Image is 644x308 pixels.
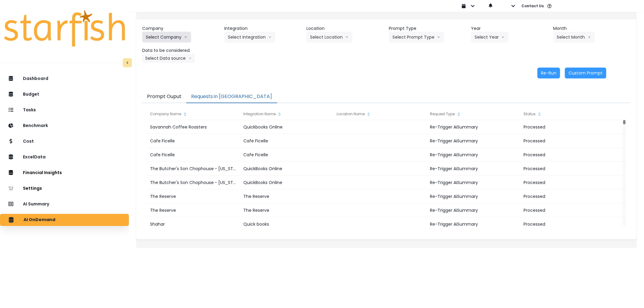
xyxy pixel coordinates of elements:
[521,120,614,134] div: Processed
[186,90,277,103] button: Requests in [GEOGRAPHIC_DATA]
[427,162,520,176] div: Re-Trigger AiSummary
[521,217,614,231] div: Processed
[306,32,352,43] button: Select Locationarrow down line
[437,34,441,40] svg: arrow down line
[23,107,36,113] p: Tasks
[521,162,614,176] div: Processed
[553,32,595,43] button: Select Montharrow left line
[306,25,384,32] header: Location
[147,189,240,203] div: The Reserve
[240,134,333,148] div: Cafe Ficelle
[471,25,548,32] header: Year
[427,189,520,203] div: Re-Trigger AiSummary
[142,90,186,103] button: Prompt Ouput
[427,176,520,189] div: Re-Trigger AiSummary
[147,108,240,120] div: Company Name
[521,134,614,148] div: Processed
[240,203,333,217] div: The Reserve
[240,189,333,203] div: The Reserve
[521,176,614,189] div: Processed
[142,32,191,43] button: Select Companyarrow down line
[389,32,444,43] button: Select Prompt Typearrow down line
[224,32,275,43] button: Select Integrationarrow down line
[240,120,333,134] div: Quickbooks Online
[23,139,34,144] p: Cost
[240,176,333,189] div: QuickBooks Online
[427,217,520,231] div: Re-Trigger AiSummary
[147,162,240,176] div: The Butcher's Son Chophouse - [US_STATE][GEOGRAPHIC_DATA]
[184,34,187,40] svg: arrow down line
[537,112,542,117] svg: sort
[24,217,55,223] p: AI OnDemand
[189,55,192,61] svg: arrow down line
[147,217,240,231] div: Shahar
[142,47,219,54] header: Data to be considered.
[147,134,240,148] div: Cafe Ficelle
[471,32,508,43] button: Select Yeararrow down line
[427,120,520,134] div: Re-Trigger AiSummary
[183,112,187,117] svg: sort
[147,203,240,217] div: The Reserve
[521,189,614,203] div: Processed
[588,34,591,40] svg: arrow left line
[240,162,333,176] div: QuickBooks Online
[334,108,427,120] div: Location Name
[521,203,614,217] div: Processed
[147,120,240,134] div: Savannah Coffee Roasters
[277,112,282,117] svg: sort
[23,202,49,207] p: AI Summary
[23,154,46,160] p: ExcelData
[224,25,302,32] header: Integration
[240,148,333,162] div: Cafe Ficelle
[521,148,614,162] div: Processed
[427,134,520,148] div: Re-Trigger AiSummary
[427,108,520,120] div: Request Type
[427,148,520,162] div: Re-Trigger AiSummary
[553,25,631,32] header: Month
[457,112,461,117] svg: sort
[521,108,614,120] div: Status
[389,25,466,32] header: Prompt Type
[345,34,349,40] svg: arrow down line
[147,148,240,162] div: Cafe Ficelle
[268,34,272,40] svg: arrow down line
[23,92,39,97] p: Budget
[366,112,371,117] svg: sort
[565,68,606,78] button: Custom Prompt
[147,176,240,189] div: The Butcher's Son Chophouse - [US_STATE][GEOGRAPHIC_DATA]
[240,217,333,231] div: Quick books
[23,123,48,128] p: Benchmark
[240,108,333,120] div: Integration Name
[501,34,505,40] svg: arrow down line
[427,203,520,217] div: Re-Trigger AiSummary
[142,54,195,63] button: Select Data sourcearrow down line
[23,76,48,81] p: Dashboard
[537,68,560,78] button: Re-Run
[142,25,219,32] header: Company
